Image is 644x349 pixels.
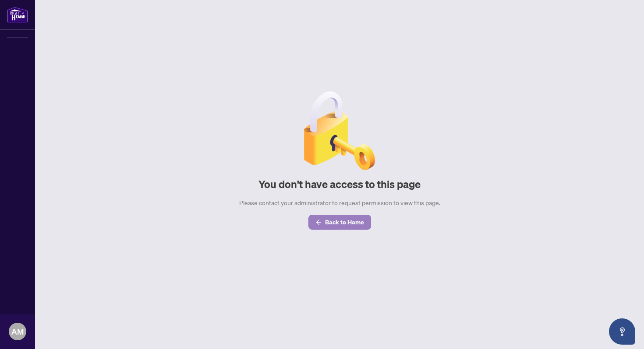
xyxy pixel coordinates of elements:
span: Back to Home [325,215,364,229]
img: Null State Icon [300,91,379,170]
img: logo [7,7,28,23]
div: Please contact your administrator to request permission to view this page. [239,198,440,208]
button: Open asap [609,318,635,345]
span: AM [11,325,24,338]
button: Back to Home [308,215,371,230]
h2: You don't have access to this page [258,177,421,191]
span: arrow-left [315,219,322,225]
